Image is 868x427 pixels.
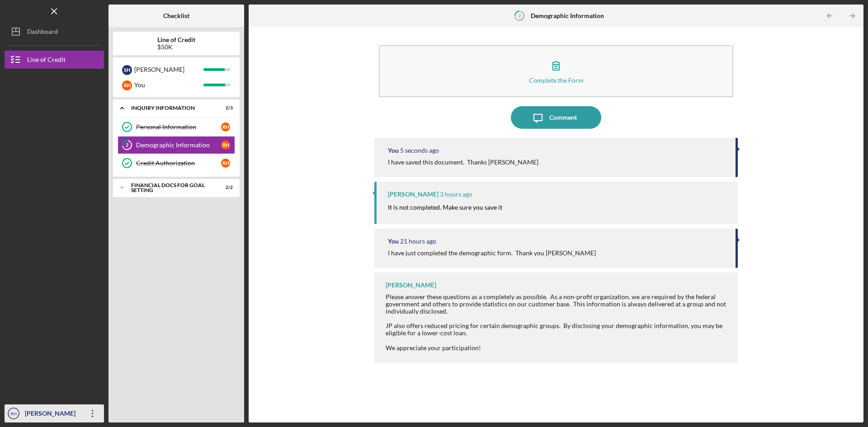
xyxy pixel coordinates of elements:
[131,105,210,111] div: INQUIRY INFORMATION
[221,141,230,150] div: R H
[221,159,230,168] div: R H
[122,80,132,90] div: R H
[157,36,195,43] b: Line of Credit
[379,45,733,97] button: Complete the Form
[549,106,577,129] div: Comment
[388,191,439,198] div: [PERSON_NAME]
[518,13,521,19] tspan: 2
[131,183,210,193] div: Financial Docs for Goal Setting
[388,159,538,166] div: I have saved this document. Thanks [PERSON_NAME]
[136,141,221,149] div: Demographic Information
[5,23,104,41] button: Dashboard
[217,105,233,111] div: 2 / 3
[5,404,104,422] button: RH[PERSON_NAME]
[388,238,399,245] div: You
[221,122,230,131] div: R H
[386,344,729,352] div: We appreciate your participation!
[388,147,399,154] div: You
[157,43,195,51] div: $50K
[134,77,203,93] div: You
[23,404,81,425] div: [PERSON_NAME]
[27,51,66,71] div: Line of Credit
[118,118,235,136] a: Personal InformationRH
[136,123,221,131] div: Personal Information
[529,77,584,84] div: Complete the Form
[163,12,189,19] b: Checklist
[400,147,439,154] time: 2025-09-03 20:07
[10,411,17,416] text: RH
[386,293,729,315] div: Please answer these questions as a completely as possible. As a non-profit organization, we are r...
[118,136,235,154] a: 2Demographic InformationRH
[27,23,58,43] div: Dashboard
[531,12,604,19] b: Demographic Information
[118,154,235,172] a: Credit AuthorizationRH
[136,160,221,167] div: Credit Authorization
[217,185,233,190] div: 2 / 2
[511,106,601,129] button: Comment
[386,282,436,289] div: [PERSON_NAME]
[440,191,472,198] time: 2025-09-03 16:50
[388,203,502,211] mark: It is not completed. Make sure you save it
[388,249,596,257] div: I have just completed the demographic form. Thank you [PERSON_NAME]
[122,65,132,75] div: S H
[5,51,104,69] button: Line of Credit
[386,322,729,337] div: JP also offers reduced pricing for certain demographic groups. By disclosing your demographic inf...
[126,142,128,148] tspan: 2
[400,238,436,245] time: 2025-09-02 22:36
[134,62,203,77] div: [PERSON_NAME]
